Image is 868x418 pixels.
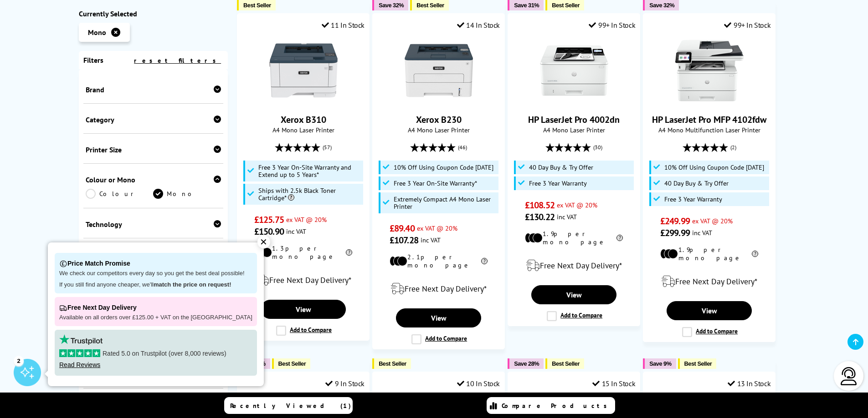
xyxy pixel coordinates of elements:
img: Xerox B230 [405,36,473,105]
div: 15 In Stock [592,379,635,388]
span: ex VAT @ 20% [417,224,457,232]
div: Currently Selected [79,9,228,18]
span: Save 31% [514,2,539,9]
span: Best Seller [552,360,580,367]
a: Read Reviews [59,361,100,368]
li: 1.9p per mono page [660,246,758,262]
span: £89.40 [390,222,415,234]
span: 40 Day Buy & Try Offer [529,164,593,171]
span: Save 8% [243,360,265,367]
div: 10 In Stock [457,379,500,388]
li: 1.9p per mono page [525,230,623,246]
li: 1.3p per mono page [254,244,352,261]
span: ex VAT @ 20% [286,215,327,224]
span: A4 Mono Multifunction Laser Printer [648,126,770,134]
a: Colour [86,189,154,199]
span: Recently Viewed (1) [230,402,351,410]
span: £107.28 [390,234,418,246]
div: 99+ In Stock [589,20,635,30]
img: stars-5.svg [59,349,100,357]
div: modal_delivery [648,269,770,294]
a: Xerox B230 [416,114,462,126]
a: View [531,285,616,304]
label: Add to Compare [411,334,467,344]
span: inc VAT [692,228,712,237]
span: Mono [88,28,106,37]
span: Free 3 Year On-Site Warranty* [394,180,477,187]
span: £125.75 [254,214,284,226]
label: Add to Compare [547,311,602,321]
span: £150.90 [254,226,284,237]
div: 11 In Stock [322,20,365,30]
span: A4 Mono Laser Printer [513,126,635,134]
span: Compare Products [502,402,612,410]
a: Xerox B310 [269,97,338,106]
li: 2.1p per mono page [390,253,488,269]
span: 40 Day Buy & Try Offer [664,180,729,187]
a: Recently Viewed (1) [224,397,353,414]
div: Brand [86,85,221,94]
span: inc VAT [557,212,577,221]
span: Free 3 Year Warranty [664,196,722,203]
button: Best Seller [545,358,584,369]
div: Colour or Mono [86,175,221,184]
label: Add to Compare [276,326,332,336]
a: reset filters [134,56,221,65]
a: HP LaserJet Pro MFP 4102fdw [675,97,744,106]
div: 99+ In Stock [724,20,770,30]
span: Free 3 Year Warranty [529,180,587,187]
span: Filters [83,55,103,65]
p: We check our competitors every day so you get the best deal possible! [59,270,252,277]
span: 10% Off Using Coupon Code [DATE] [394,164,493,171]
button: Best Seller [272,358,311,369]
span: (46) [458,139,467,156]
div: 2 [14,356,24,366]
div: modal_delivery [377,276,500,302]
span: (57) [323,139,332,156]
a: HP LaserJet Pro 4002dn [528,114,620,126]
span: £299.99 [660,227,690,239]
div: modal_delivery [513,253,635,278]
a: View [261,300,345,319]
a: Mono [153,189,221,199]
span: Best Seller [379,360,406,367]
div: Category [86,115,221,124]
button: Best Seller [678,358,717,369]
span: Save 28% [514,360,539,367]
button: Save 28% [508,358,544,369]
span: Ships with 2.5k Black Toner Cartridge* [258,187,361,201]
img: Xerox B310 [269,36,338,105]
img: HP LaserJet Pro 4002dn [540,36,608,105]
div: 14 In Stock [457,20,500,30]
a: Xerox B310 [281,114,326,126]
span: inc VAT [421,236,441,244]
a: Compare Products [487,397,615,414]
p: Free Next Day Delivery [59,302,252,314]
strong: match the price on request! [154,281,231,288]
span: Save 32% [379,2,404,9]
a: HP LaserJet Pro MFP 4102fdw [652,114,766,126]
button: Best Seller [372,358,411,369]
span: ex VAT @ 20% [557,201,597,209]
span: Best Seller [684,360,712,367]
span: £130.22 [525,211,555,223]
span: Free 3 Year On-Site Warranty and Extend up to 5 Years* [258,164,361,178]
p: Available on all orders over £125.00 + VAT on the [GEOGRAPHIC_DATA] [59,314,252,322]
div: 13 In Stock [728,379,770,388]
span: £108.52 [525,199,555,211]
p: If you still find anyone cheaper, we'll [59,281,252,289]
img: user-headset-light.svg [840,367,858,385]
span: Best Seller [243,2,271,9]
div: ✕ [257,236,270,248]
img: trustpilot rating [59,334,103,345]
a: HP LaserJet Pro 4002dn [540,97,608,106]
span: A4 Mono Laser Printer [377,126,500,134]
a: View [396,308,481,327]
span: Best Seller [278,360,306,367]
span: Best Seller [416,2,444,9]
button: Save 9% [643,358,676,369]
a: View [667,301,751,320]
div: modal_delivery [242,267,365,293]
span: Best Seller [552,2,580,9]
span: Save 9% [649,360,671,367]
